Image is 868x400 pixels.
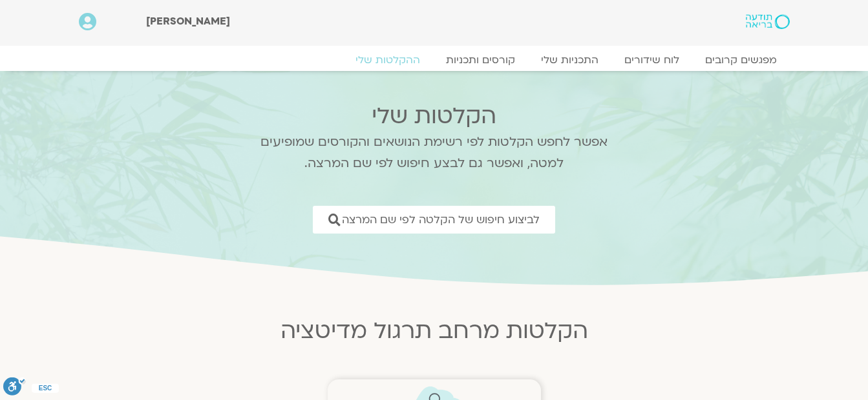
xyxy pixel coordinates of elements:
a: ההקלטות שלי [343,54,433,66]
h2: הקלטות מרחב תרגול מדיטציה [66,318,803,344]
a: קורסים ותכניות [433,54,528,66]
h2: הקלטות שלי [244,103,625,129]
a: התכניות שלי [528,54,611,66]
a: מפגשים קרובים [692,54,790,66]
a: לוח שידורים [611,54,692,66]
span: [PERSON_NAME] [146,14,230,28]
a: לביצוע חיפוש של הקלטה לפי שם המרצה [313,206,555,234]
p: אפשר לחפש הקלטות לפי רשימת הנושאים והקורסים שמופיעים למטה, ואפשר גם לבצע חיפוש לפי שם המרצה. [244,132,625,174]
span: לביצוע חיפוש של הקלטה לפי שם המרצה [342,214,540,226]
nav: Menu [79,54,790,66]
